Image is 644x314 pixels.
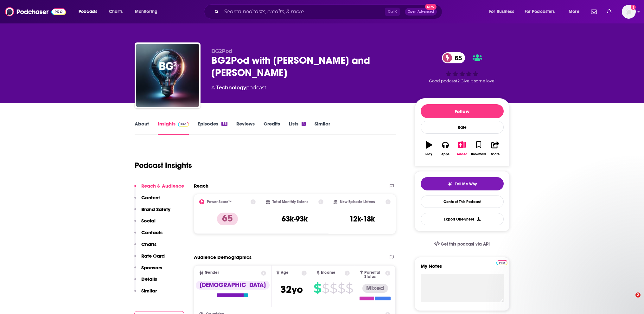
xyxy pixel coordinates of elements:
button: Details [134,276,157,288]
h2: Power Score™ [207,200,232,204]
span: More [569,7,579,16]
span: $ [314,283,321,293]
span: Ctrl K [385,8,400,16]
button: Charts [134,241,156,253]
button: Share [487,137,503,160]
p: Reach & Audience [141,183,184,189]
span: Logged in as mindyn [622,5,636,19]
h1: Podcast Insights [135,161,192,170]
div: 65Good podcast? Give it some love! [415,48,510,87]
a: About [135,121,149,135]
button: Show profile menu [622,5,636,19]
img: BG2Pod with Brad Gerstner and Bill Gurley [136,44,199,107]
p: Contacts [141,229,163,235]
div: Bookmark [471,152,486,156]
span: 32 yo [280,283,303,296]
button: Bookmark [470,137,487,160]
span: Charts [109,7,123,16]
p: Social [141,218,156,224]
a: Show notifications dropdown [604,6,614,17]
span: Age [281,271,289,275]
button: Contacts [134,229,163,241]
a: Credits [264,121,280,135]
a: Episodes36 [198,121,227,135]
h3: 12k-18k [349,214,375,224]
button: Similar [134,288,157,299]
a: Show notifications dropdown [589,6,599,17]
h2: Audience Demographics [194,254,252,260]
span: Good podcast? Give it some love! [429,79,495,83]
div: Apps [441,152,450,156]
iframe: Intercom live chat [622,292,638,308]
button: Sponsors [134,265,162,276]
button: open menu [131,7,166,17]
button: open menu [520,7,564,17]
span: Income [321,271,335,275]
h3: 63k-93k [282,214,308,224]
p: Details [141,276,157,282]
img: Podchaser Pro [496,260,507,265]
span: $ [346,283,353,293]
span: 65 [448,52,465,63]
button: Follow [421,104,504,118]
p: Brand Safety [141,206,170,212]
div: [DEMOGRAPHIC_DATA] [196,281,270,290]
span: New [425,4,437,10]
button: Brand Safety [134,206,170,218]
span: Podcasts [79,7,97,16]
p: Charts [141,241,156,247]
p: Rate Card [141,253,165,259]
span: Parental Status [364,271,384,279]
span: Gender [205,271,219,275]
button: open menu [485,7,522,17]
button: Content [134,195,160,206]
div: Added [457,152,468,156]
div: Rate [421,121,504,134]
span: Monitoring [135,7,157,16]
span: $ [338,283,345,293]
a: Pro website [496,259,507,265]
button: Reach & Audience [134,183,184,195]
a: Get this podcast via API [429,236,495,252]
span: 2 [635,292,641,298]
div: A podcast [211,84,266,92]
span: BG2Pod [211,48,232,54]
a: Charts [105,7,126,17]
button: Social [134,218,156,229]
button: Added [454,137,470,160]
span: Get this podcast via API [441,241,490,247]
div: Search podcasts, credits, & more... [210,4,448,19]
img: Podchaser - Follow, Share and Rate Podcasts [5,6,66,18]
a: Technology [216,85,246,91]
h2: Total Monthly Listens [272,200,308,204]
a: Similar [315,121,330,135]
div: Share [491,152,500,156]
img: User Profile [622,5,636,19]
svg: Add a profile image [631,5,636,10]
a: Lists4 [289,121,306,135]
h2: New Episode Listens [340,200,375,204]
div: 36 [221,122,227,126]
label: My Notes [421,263,504,274]
button: Export One-Sheet [421,213,504,225]
a: InsightsPodchaser Pro [158,121,189,135]
button: Open AdvancedNew [405,8,437,16]
button: Apps [437,137,454,160]
div: 4 [302,122,306,126]
span: $ [330,283,337,293]
span: Tell Me Why [455,182,477,187]
a: 65 [442,52,465,63]
div: Mixed [362,284,388,293]
span: Open Advanced [408,10,434,13]
button: open menu [74,7,105,17]
span: For Business [489,7,514,16]
input: Search podcasts, credits, & more... [221,7,385,17]
img: Podchaser Pro [178,122,189,127]
p: Content [141,195,160,201]
button: open menu [564,7,587,17]
a: Reviews [236,121,255,135]
p: Similar [141,288,157,294]
div: Play [425,152,432,156]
